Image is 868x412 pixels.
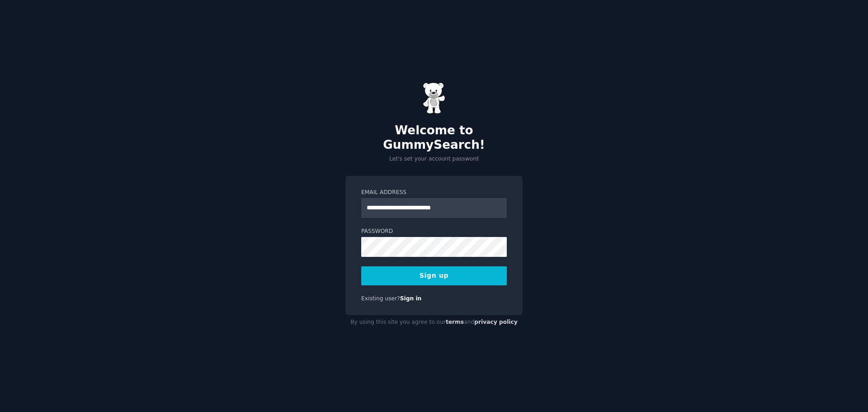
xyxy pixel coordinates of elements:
[345,155,523,163] p: Let's set your account password
[361,295,400,302] span: Existing user?
[361,189,507,197] label: Email Address
[361,227,507,236] label: Password
[400,295,422,302] a: Sign in
[345,123,523,152] h2: Welcome to GummySearch!
[345,315,523,330] div: By using this site you agree to our and
[474,319,518,325] a: privacy policy
[361,266,507,285] button: Sign up
[423,82,445,114] img: Gummy Bear
[446,319,464,325] a: terms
